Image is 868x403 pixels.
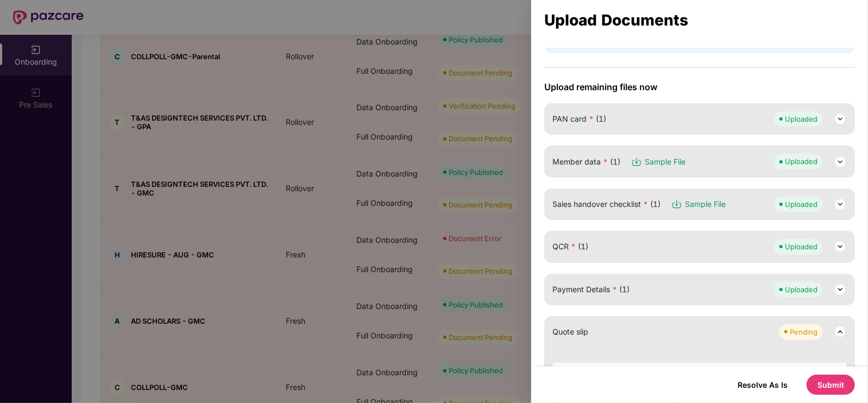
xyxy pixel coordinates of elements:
img: svg+xml;base64,PHN2ZyB3aWR0aD0iMjQiIGhlaWdodD0iMjQiIHZpZXdCb3g9IjAgMCAyNCAyNCIgZmlsbD0ibm9uZSIgeG... [834,325,847,338]
button: Submit [807,375,855,395]
img: svg+xml;base64,PHN2ZyB3aWR0aD0iMjQiIGhlaWdodD0iMjQiIHZpZXdCb3g9IjAgMCAyNCAyNCIgZmlsbD0ibm9uZSIgeG... [834,198,847,211]
span: Upload remaining files now [544,81,855,92]
div: Uploaded [785,284,817,295]
img: svg+xml;base64,PHN2ZyB3aWR0aD0iMjQiIGhlaWdodD0iMjQiIHZpZXdCb3g9IjAgMCAyNCAyNCIgZmlsbD0ibm9uZSIgeG... [834,240,847,253]
span: PAN card (1) [552,113,606,125]
div: Uploaded [785,114,817,124]
img: svg+xml;base64,PHN2ZyB3aWR0aD0iMjQiIGhlaWdodD0iMjQiIHZpZXdCb3g9IjAgMCAyNCAyNCIgZmlsbD0ibm9uZSIgeG... [834,112,847,125]
span: Sample File [685,198,726,210]
img: svg+xml;base64,PHN2ZyB3aWR0aD0iMTYiIGhlaWdodD0iMTciIHZpZXdCb3g9IjAgMCAxNiAxNyIgZmlsbD0ibm9uZSIgeG... [631,156,642,167]
span: Member data (1) [552,156,620,168]
span: QCR (1) [552,241,588,253]
button: Resolve As Is [727,377,798,392]
div: Pending [790,326,817,337]
div: Uploaded [785,241,817,252]
img: svg+xml;base64,PHN2ZyB3aWR0aD0iMTYiIGhlaWdodD0iMTciIHZpZXdCb3g9IjAgMCAxNiAxNyIgZmlsbD0ibm9uZSIgeG... [671,199,682,210]
span: Quote slip [552,326,588,338]
img: svg+xml;base64,PHN2ZyB3aWR0aD0iMjQiIGhlaWdodD0iMjQiIHZpZXdCb3g9IjAgMCAyNCAyNCIgZmlsbD0ibm9uZSIgeG... [834,283,847,296]
span: Sample File [645,156,685,168]
div: Uploaded [785,156,817,167]
div: Upload Documents [544,14,855,26]
div: Uploaded [785,199,817,210]
span: Payment Details (1) [552,284,630,295]
span: Sales handover checklist (1) [552,198,661,210]
img: svg+xml;base64,PHN2ZyB3aWR0aD0iMjQiIGhlaWdodD0iMjQiIHZpZXdCb3g9IjAgMCAyNCAyNCIgZmlsbD0ibm9uZSIgeG... [834,155,847,168]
